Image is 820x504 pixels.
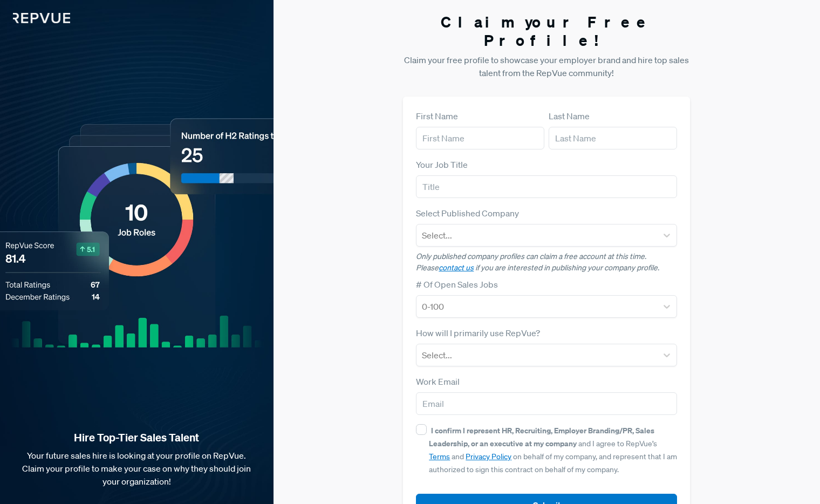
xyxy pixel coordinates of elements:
span: and I agree to RepVue’s and on behalf of my company, and represent that I am authorized to sign t... [429,426,677,474]
strong: Hire Top-Tier Sales Talent [17,431,256,445]
strong: I confirm I represent HR, Recruiting, Employer Branding/PR, Sales Leadership, or an executive at ... [429,425,654,448]
label: Your Job Title [416,158,468,171]
label: # Of Open Sales Jobs [416,278,498,291]
p: Claim your free profile to showcase your employer brand and hire top sales talent from the RepVue... [403,53,690,79]
label: How will I primarily use RepVue? [416,326,540,339]
a: Privacy Policy [466,452,511,461]
a: Terms [429,452,450,461]
label: Work Email [416,375,460,388]
label: Last Name [549,110,590,122]
input: Last Name [549,127,677,149]
p: Only published company profiles can claim a free account at this time. Please if you are interest... [416,251,677,274]
input: Title [416,175,677,198]
input: Email [416,392,677,415]
a: contact us [439,263,474,273]
label: Select Published Company [416,207,519,220]
label: First Name [416,110,458,122]
p: Your future sales hire is looking at your profile on RepVue. Claim your profile to make your case... [17,449,256,488]
input: First Name [416,127,544,149]
h3: Claim your Free Profile! [403,13,690,49]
